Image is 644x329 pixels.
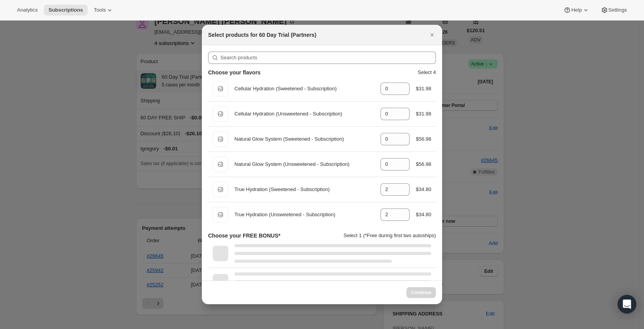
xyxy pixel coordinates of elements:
[618,295,636,313] div: Open Intercom Messenger
[208,232,281,239] h3: Choose your FREE BONUS*
[234,160,374,168] div: Natural Glow System (Unsweetened - Subscription)
[416,186,431,193] div: $34.80
[220,52,436,64] input: Search products
[596,5,632,16] button: Settings
[48,7,83,13] span: Subscriptions
[208,31,316,39] h2: Select products for 60 Day Trial (Partners)
[571,7,582,13] span: Help
[416,85,431,93] div: $31.98
[89,5,118,16] button: Tools
[208,69,260,76] h3: Choose your flavors
[344,232,436,239] p: Select 1 (*Free during first two autoships)
[427,29,437,40] button: Close
[94,7,106,13] span: Tools
[418,69,436,76] p: Select 4
[17,7,38,13] span: Analytics
[234,211,374,219] div: True Hydration (Unsweetened - Subscription)
[234,135,374,143] div: Natural Glow System (Sweetened - Subscription)
[559,5,594,16] button: Help
[44,5,88,16] button: Subscriptions
[234,186,374,193] div: True Hydration (Sweetened - Subscription)
[416,110,431,118] div: $31.98
[416,135,431,143] div: $56.98
[608,7,627,13] span: Settings
[12,5,42,16] button: Analytics
[416,211,431,219] div: $34.80
[416,160,431,168] div: $56.98
[234,110,374,118] div: Cellular Hydration (Unsweetened - Subscription)
[234,85,374,93] div: Cellular Hydration (Sweetened - Subscription)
